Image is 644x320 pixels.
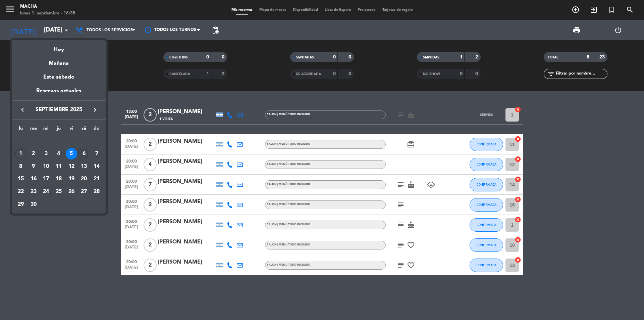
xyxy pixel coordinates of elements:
[14,185,27,198] td: 22 de septiembre de 2025
[12,54,106,68] div: Mañana
[14,198,27,211] td: 29 de septiembre de 2025
[52,173,65,185] td: 18 de septiembre de 2025
[18,106,26,114] i: keyboard_arrow_left
[65,125,78,135] th: viernes
[14,147,27,160] td: 1 de septiembre de 2025
[53,148,64,159] div: 4
[90,173,103,185] td: 21 de septiembre de 2025
[28,199,39,210] div: 30
[91,106,99,114] i: keyboard_arrow_right
[40,185,52,198] td: 24 de septiembre de 2025
[40,173,52,185] td: 17 de septiembre de 2025
[28,161,39,172] div: 9
[90,160,103,173] td: 14 de septiembre de 2025
[65,173,78,185] td: 19 de septiembre de 2025
[78,148,90,159] div: 6
[52,160,65,173] td: 11 de septiembre de 2025
[14,135,103,147] td: SEP.
[66,148,77,159] div: 5
[52,147,65,160] td: 4 de septiembre de 2025
[15,148,26,159] div: 1
[27,198,40,211] td: 30 de septiembre de 2025
[78,125,91,135] th: sábado
[27,160,40,173] td: 9 de septiembre de 2025
[40,125,52,135] th: miércoles
[40,161,52,172] div: 10
[40,186,52,197] div: 24
[14,125,27,135] th: lunes
[91,186,102,197] div: 28
[90,125,103,135] th: domingo
[78,185,91,198] td: 27 de septiembre de 2025
[15,173,26,185] div: 15
[53,186,64,197] div: 25
[40,148,52,159] div: 3
[12,87,106,100] div: Reservas actuales
[52,185,65,198] td: 25 de septiembre de 2025
[91,161,102,172] div: 14
[90,147,103,160] td: 7 de septiembre de 2025
[53,161,64,172] div: 11
[66,186,77,197] div: 26
[15,161,26,172] div: 8
[91,173,102,185] div: 21
[78,173,91,185] td: 20 de septiembre de 2025
[78,186,90,197] div: 27
[27,125,40,135] th: martes
[65,147,78,160] td: 5 de septiembre de 2025
[78,160,91,173] td: 13 de septiembre de 2025
[15,186,26,197] div: 22
[66,173,77,185] div: 19
[65,160,78,173] td: 12 de septiembre de 2025
[65,185,78,198] td: 26 de septiembre de 2025
[16,105,29,114] button: keyboard_arrow_left
[29,105,89,114] span: septiembre 2025
[12,68,106,87] div: Este sábado
[78,147,91,160] td: 6 de septiembre de 2025
[15,199,26,210] div: 29
[89,105,101,114] button: keyboard_arrow_right
[14,173,27,185] td: 15 de septiembre de 2025
[40,147,52,160] td: 3 de septiembre de 2025
[27,147,40,160] td: 2 de septiembre de 2025
[28,148,39,159] div: 2
[40,160,52,173] td: 10 de septiembre de 2025
[12,40,106,54] div: Hoy
[27,185,40,198] td: 23 de septiembre de 2025
[40,173,52,185] div: 17
[78,173,90,185] div: 20
[52,125,65,135] th: jueves
[53,173,64,185] div: 18
[78,161,90,172] div: 13
[28,186,39,197] div: 23
[91,148,102,159] div: 7
[28,173,39,185] div: 16
[27,173,40,185] td: 16 de septiembre de 2025
[14,160,27,173] td: 8 de septiembre de 2025
[90,185,103,198] td: 28 de septiembre de 2025
[66,161,77,172] div: 12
